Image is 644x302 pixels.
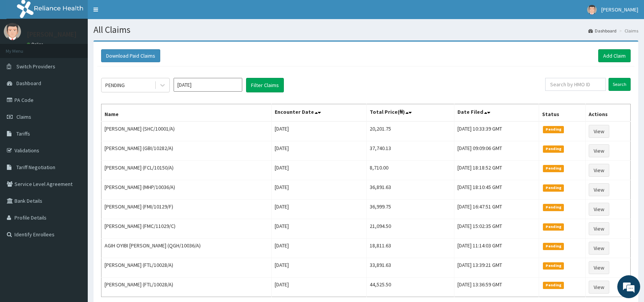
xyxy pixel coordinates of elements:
td: [PERSON_NAME] (GBI/10282/A) [101,141,272,161]
th: Date Filed [454,104,539,122]
td: [PERSON_NAME] (FTL/10028/A) [101,278,272,297]
td: [DATE] [271,161,366,180]
button: Filter Claims [246,78,284,92]
th: Name [101,104,272,122]
th: Status [539,104,586,122]
td: [DATE] [271,121,366,141]
td: [DATE] 15:02:35 GMT [454,219,539,239]
a: View [589,222,609,235]
th: Actions [586,104,631,122]
td: [DATE] [271,278,366,297]
td: AGIH OYIBI [PERSON_NAME] (QGH/10036/A) [101,239,272,258]
td: [PERSON_NAME] (MHP/10036/A) [101,180,272,200]
td: [DATE] 18:10:45 GMT [454,180,539,200]
span: Pending [543,126,564,133]
th: Total Price(₦) [366,104,454,122]
td: 44,525.50 [366,278,454,297]
span: Pending [543,165,564,172]
td: [DATE] 11:14:03 GMT [454,239,539,258]
td: [DATE] [271,219,366,239]
td: 8,710.00 [366,161,454,180]
span: [PERSON_NAME] [601,6,638,13]
input: Search [609,78,631,91]
span: Pending [543,282,564,289]
td: [DATE] 10:33:39 GMT [454,121,539,141]
h1: All Claims [93,25,638,35]
span: Pending [543,262,564,269]
td: [DATE] 16:47:51 GMT [454,200,539,219]
span: Tariff Negotiation [16,164,55,171]
td: 20,201.75 [366,121,454,141]
input: Select Month and Year [174,78,242,92]
span: Dashboard [16,80,41,87]
td: [PERSON_NAME] (SHC/10001/A) [101,121,272,141]
a: View [589,164,609,177]
td: [PERSON_NAME] (FTL/10028/A) [101,258,272,278]
a: View [589,125,609,138]
a: View [589,203,609,216]
td: [DATE] 09:09:06 GMT [454,141,539,161]
td: 36,891.63 [366,180,454,200]
span: Claims [16,113,31,120]
td: 21,094.50 [366,219,454,239]
td: [DATE] [271,239,366,258]
td: [DATE] [271,200,366,219]
span: Pending [543,223,564,230]
img: User Image [587,5,597,15]
th: Encounter Date [271,104,366,122]
td: 36,999.75 [366,200,454,219]
a: Dashboard [588,27,617,34]
img: User Image [4,23,21,40]
button: Download Paid Claims [101,49,160,62]
td: [PERSON_NAME] (FMI/10129/F) [101,200,272,219]
span: Tariffs [16,130,30,137]
td: [DATE] [271,180,366,200]
td: 33,891.63 [366,258,454,278]
td: [DATE] [271,258,366,278]
span: Switch Providers [16,63,55,70]
span: Pending [543,204,564,211]
input: Search by HMO ID [545,78,606,91]
p: [PERSON_NAME] [27,31,77,38]
span: Pending [543,145,564,152]
li: Claims [617,27,638,34]
td: [PERSON_NAME] (FMC/11029/C) [101,219,272,239]
td: 37,740.13 [366,141,454,161]
td: [DATE] [271,141,366,161]
td: [DATE] 18:18:52 GMT [454,161,539,180]
a: View [589,281,609,294]
span: Pending [543,184,564,191]
td: 18,811.63 [366,239,454,258]
a: View [589,242,609,255]
a: View [589,183,609,196]
a: Online [27,42,45,47]
a: View [589,144,609,157]
td: [PERSON_NAME] (FCL/10150/A) [101,161,272,180]
a: View [589,261,609,274]
td: [DATE] 13:39:21 GMT [454,258,539,278]
a: Add Claim [598,49,631,62]
span: Pending [543,243,564,250]
td: [DATE] 13:36:59 GMT [454,278,539,297]
div: PENDING [105,81,125,89]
